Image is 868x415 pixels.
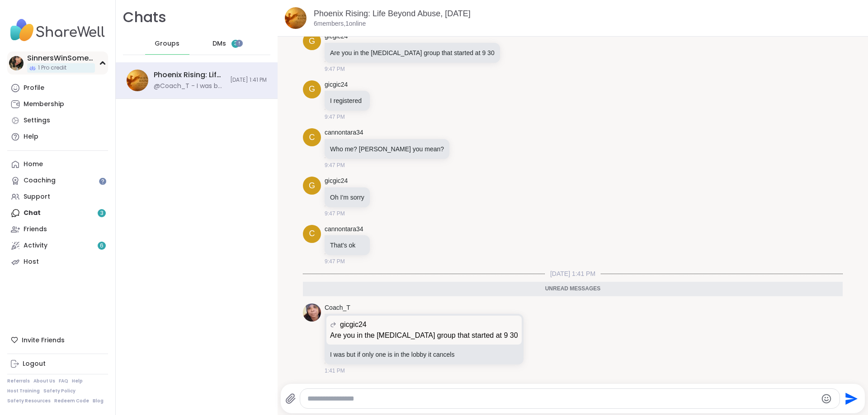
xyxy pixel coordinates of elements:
a: Host [7,254,108,270]
button: Emoji picker [821,393,832,404]
a: Phoenix Rising: Life Beyond Abuse, [DATE] [314,9,471,18]
div: Friends [24,225,47,234]
a: Activity6 [7,238,108,254]
a: Support [7,189,108,205]
a: Referrals [7,378,30,384]
a: gicgic24 [325,32,348,41]
span: 9:47 PM [325,257,345,266]
div: @Coach_T - I was but if only one is in the lobby it cancels [154,82,225,91]
span: DMs [212,39,226,48]
span: c [309,228,315,240]
a: About Us [33,378,55,384]
div: Help [24,132,38,141]
span: 1:41 PM [325,367,345,375]
a: Safety Policy [43,388,75,394]
a: cannontara34 [325,128,363,137]
p: I registered [330,96,364,105]
div: Invite Friends [7,332,108,348]
p: Who me? [PERSON_NAME] you mean? [330,145,444,154]
a: Host Training [7,388,40,394]
div: Settings [24,116,50,125]
p: Oh I'm sorry [330,193,364,202]
textarea: Type your message [307,394,817,403]
img: SinnersWinSometimes [9,56,24,70]
a: cannontara34 [325,225,363,234]
a: Home [7,156,108,173]
a: Settings [7,112,108,129]
div: Host [24,257,39,266]
p: Are you in the [MEDICAL_DATA] group that started at 9 30 [330,330,518,341]
a: Help [72,378,83,384]
span: g [309,180,315,192]
img: Phoenix Rising: Life Beyond Abuse, Oct 05 [127,70,148,91]
a: Logout [7,356,108,372]
a: Coach_T [325,303,350,312]
p: I was but if only one is in the lobby it cancels [330,350,518,359]
div: Logout [23,359,46,368]
span: 6 [100,242,104,250]
p: 6 members, 1 online [314,19,366,28]
a: Profile [7,80,108,96]
div: Home [24,160,43,169]
a: Coaching [7,173,108,189]
div: Phoenix Rising: Life Beyond Abuse, [DATE] [154,70,225,80]
div: Support [24,192,50,201]
div: Coaching [24,176,56,185]
p: Are you in the [MEDICAL_DATA] group that started at 9 30 [330,48,495,57]
span: 3 [234,40,237,47]
a: Friends [7,221,108,238]
iframe: Spotlight [236,40,243,47]
span: 9:47 PM [325,161,345,169]
div: Membership [24,100,64,109]
a: gicgic24 [325,80,348,89]
span: g [309,83,315,95]
span: c [309,131,315,144]
a: FAQ [59,378,68,384]
h1: Chats [123,7,166,28]
span: 9:47 PM [325,65,345,73]
a: Blog [93,398,104,404]
span: gicgic24 [340,319,367,330]
span: [DATE] 1:41 PM [545,269,601,278]
a: gicgic24 [325,177,348,186]
span: 9:47 PM [325,210,345,218]
button: Send [840,388,860,409]
div: Profile [24,84,44,93]
img: https://sharewell-space-live.sfo3.digitaloceanspaces.com/user-generated/4f846c8f-9036-431e-be73-f... [303,303,321,322]
span: 9:47 PM [325,113,345,121]
a: Safety Resources [7,398,51,404]
span: Groups [155,39,179,48]
span: 1 Pro credit [38,64,66,72]
div: SinnersWinSometimes [27,53,95,63]
div: Activity [24,241,47,250]
img: Phoenix Rising: Life Beyond Abuse, Oct 05 [285,7,307,29]
a: Redeem Code [54,398,89,404]
span: g [309,35,315,47]
a: Help [7,129,108,145]
p: That's ok [330,241,364,250]
span: [DATE] 1:41 PM [230,76,267,84]
img: ShareWell Nav Logo [7,14,108,46]
iframe: Spotlight [99,177,106,185]
a: Membership [7,96,108,112]
div: Unread messages [303,282,843,296]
